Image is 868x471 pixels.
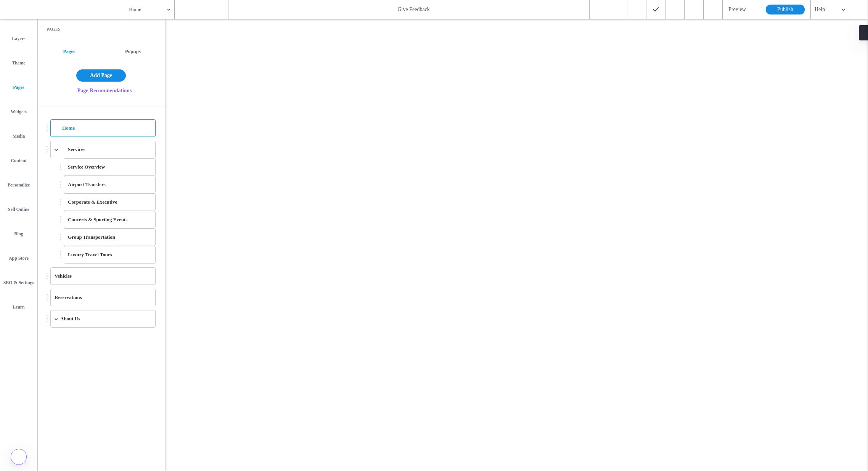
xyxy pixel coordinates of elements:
[55,291,82,304] label: Reservations
[68,230,115,244] label: Group Transportation
[11,153,26,164] label: Content
[777,6,793,13] span: Publish
[60,312,80,325] label: About Us
[62,121,75,135] label: Home
[3,275,34,286] label: SEO & Settings
[13,300,24,310] label: Learn
[728,6,746,13] span: Preview
[64,85,139,97] button: Page Recommendations
[125,48,141,55] span: Popups
[8,178,30,188] label: Personalize
[68,213,127,226] label: Concerts & Sporting Events
[11,104,27,115] label: Widgets
[14,227,23,237] label: Blog
[63,48,76,55] span: Pages
[68,178,106,191] label: Airport Transfers
[68,143,85,156] label: Services
[68,248,112,261] label: Luxury Travel Tours
[12,31,25,42] label: Layers
[55,269,72,283] label: Vehicles
[68,195,117,209] label: Corporate & Executive
[47,26,61,32] span: Pages
[13,80,24,91] label: Pages
[76,69,126,82] button: Add Page
[68,160,105,174] label: Service Overview
[9,251,29,262] label: App Store
[12,56,25,66] label: Theme
[398,6,430,13] span: Give Feedback
[13,129,25,140] label: Media
[8,202,29,213] label: Sell Online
